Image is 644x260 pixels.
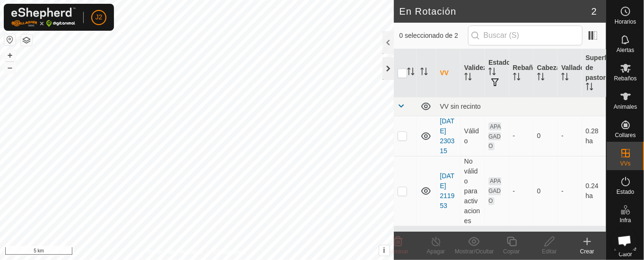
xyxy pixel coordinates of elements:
span: Estado [617,189,634,195]
span: APAGADO [488,122,501,150]
button: + [4,50,16,61]
div: Editar [531,247,568,256]
input: Buscar (S) [468,26,583,45]
span: Horarios [615,19,636,25]
button: Restablecer Mapa [4,34,16,45]
div: Chat abierto [612,228,637,253]
span: Mapa de Calor [609,246,642,257]
th: Cabezas [533,49,557,97]
span: Rebaños [614,76,636,81]
a: Política de Privacidad [148,248,202,256]
span: Collares [615,132,635,138]
div: - [513,186,530,196]
td: - [557,156,582,226]
button: – [4,62,16,73]
a: Contáctenos [214,248,245,256]
span: Eliminar [388,248,408,255]
img: Logo Gallagher [11,8,76,27]
p-sorticon: Activar para ordenar [537,74,545,82]
p-sorticon: Activar para ordenar [561,74,569,82]
h2: En Rotación [400,6,592,17]
span: 0 seleccionado de 2 [400,31,468,41]
button: Capas del Mapa [21,35,32,46]
p-sorticon: Activar para ordenar [407,69,415,77]
p-sorticon: Activar para ordenar [488,69,496,77]
td: No válido para activaciones [461,156,485,226]
td: 0.24 ha [582,156,606,226]
th: VV [436,49,461,97]
span: J2 [96,12,103,22]
td: 0 [533,156,557,226]
th: Estado [485,49,509,97]
p-sorticon: Activar para ordenar [586,84,593,92]
span: i [383,246,385,254]
span: Infra [619,217,631,223]
td: - [557,116,582,156]
th: Vallado [557,49,582,97]
div: VV sin recinto [440,103,602,110]
th: Validez [461,49,485,97]
th: Rebaño [509,49,533,97]
div: Copiar [493,247,531,256]
td: 0.28 ha [582,116,606,156]
div: - [513,131,530,141]
span: Alertas [617,47,634,53]
span: APAGADO [488,177,501,205]
div: Mostrar/Ocultar [455,247,493,256]
a: [DATE] 230315 [440,117,455,155]
td: 0 [533,116,557,156]
button: i [379,245,390,256]
span: VVs [620,161,630,166]
div: Apagar [417,247,455,256]
p-sorticon: Activar para ordenar [513,74,521,82]
span: Animales [614,104,637,110]
div: Crear [568,247,606,256]
span: 2 [592,4,597,18]
p-sorticon: Activar para ordenar [464,74,472,82]
p-sorticon: Activar para ordenar [420,69,428,77]
th: Superficie de pastoreo [582,49,606,97]
td: Válido [461,116,485,156]
a: [DATE] 211953 [440,172,455,209]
